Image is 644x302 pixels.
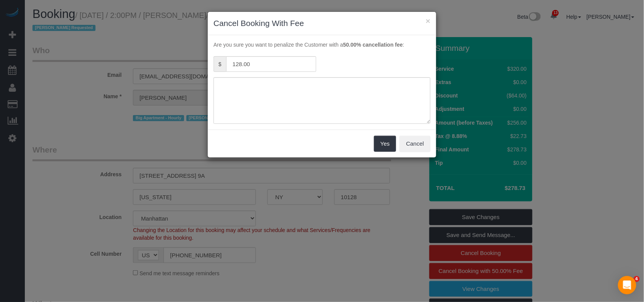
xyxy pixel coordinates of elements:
[634,276,640,282] span: 4
[214,56,226,72] span: $
[208,12,436,157] sui-modal: Cancel Booking With Fee
[214,18,430,29] h3: Cancel Booking With Fee
[426,17,430,25] button: ×
[618,276,636,294] div: Open Intercom Messenger
[214,41,430,49] p: Are you sure you want to penalize the Customer with a :
[400,136,430,152] button: Cancel
[374,136,396,152] button: Yes
[343,42,403,48] strong: 50.00% cancellation fee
